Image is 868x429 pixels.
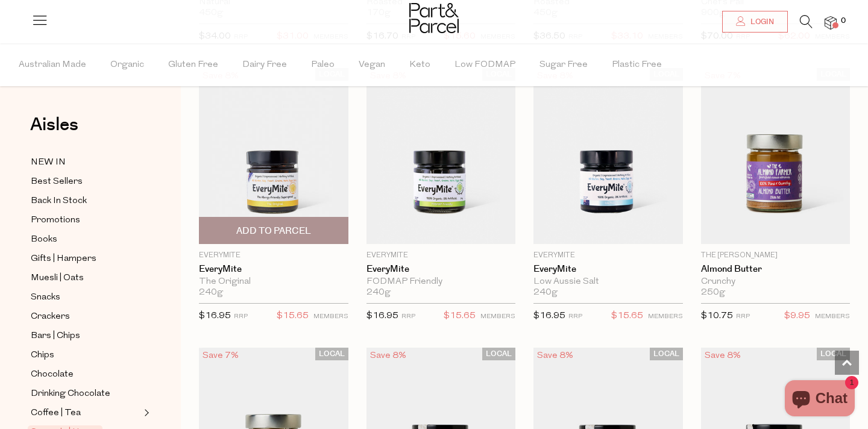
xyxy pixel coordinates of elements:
[311,44,335,86] span: Paleo
[31,328,140,343] a: Bars | Chips
[401,313,415,320] small: RRP
[482,348,515,360] span: LOCAL
[31,386,140,401] a: Drinking Chocolate
[409,44,430,86] span: Keto
[366,68,516,244] img: EveryMite
[480,313,515,320] small: MEMBERS
[366,348,410,364] div: Save 8%
[568,313,582,320] small: RRP
[31,233,57,247] span: Books
[701,68,851,244] img: Almond Butter
[31,213,140,228] a: Promotions
[366,264,516,275] a: EveryMite
[31,174,140,189] a: Best Sellers
[31,175,83,189] span: Best Sellers
[359,44,385,86] span: Vegan
[31,194,87,208] span: Back In Stock
[31,193,140,208] a: Back In Stock
[533,264,683,275] a: EveryMite
[31,367,140,382] a: Chocolate
[825,16,837,29] a: 0
[31,155,140,170] a: NEW IN
[736,313,750,320] small: RRP
[31,348,54,363] span: Chips
[533,277,683,287] div: Low Aussie Salt
[168,44,218,86] span: Gluten Free
[31,155,66,170] span: NEW IN
[701,312,733,321] span: $10.75
[612,44,662,86] span: Plastic Free
[533,250,683,261] p: EveryMite
[31,232,140,247] a: Books
[366,312,398,321] span: $16.95
[199,277,348,287] div: The Original
[199,217,348,244] button: Add To Parcel
[701,277,851,287] div: Crunchy
[31,310,70,324] span: Crackers
[533,348,577,364] div: Save 8%
[31,290,60,305] span: Snacks
[31,348,140,363] a: Chips
[313,313,348,320] small: MEMBERS
[701,250,851,261] p: The [PERSON_NAME]
[444,308,476,324] span: $15.65
[31,368,74,382] span: Chocolate
[815,313,850,320] small: MEMBERS
[31,406,81,421] span: Coffee | Tea
[199,250,348,261] p: EveryMite
[31,271,140,286] a: Muesli | Oats
[141,406,149,420] button: Expand/Collapse Coffee | Tea
[31,290,140,305] a: Snacks
[236,225,311,237] span: Add To Parcel
[611,308,643,324] span: $15.65
[366,250,516,261] p: EveryMite
[199,348,242,364] div: Save 7%
[19,44,86,86] span: Australian Made
[31,406,140,421] a: Coffee | Tea
[701,348,744,364] div: Save 8%
[31,251,140,266] a: Gifts | Hampers
[366,277,516,287] div: FODMAP Friendly
[784,308,810,324] span: $9.95
[838,16,849,27] span: 0
[701,287,725,298] span: 250g
[31,271,84,286] span: Muesli | Oats
[30,111,78,138] span: Aisles
[315,348,348,360] span: LOCAL
[31,213,80,228] span: Promotions
[533,287,558,298] span: 240g
[110,44,144,86] span: Organic
[242,44,287,86] span: Dairy Free
[533,68,683,244] img: EveryMite
[31,252,96,266] span: Gifts | Hampers
[199,264,348,275] a: EveryMite
[539,44,588,86] span: Sugar Free
[30,116,78,146] a: Aisles
[199,287,223,298] span: 240g
[199,312,231,321] span: $16.95
[31,387,110,401] span: Drinking Chocolate
[650,348,683,360] span: LOCAL
[199,68,348,244] img: EveryMite
[533,312,565,321] span: $16.95
[366,287,391,298] span: 240g
[648,313,683,320] small: MEMBERS
[701,264,851,275] a: Almond Butter
[277,308,309,324] span: $15.65
[409,3,459,33] img: Part&Parcel
[31,329,80,343] span: Bars | Chips
[817,348,850,360] span: LOCAL
[722,11,788,33] a: Login
[747,17,774,27] span: Login
[31,309,140,324] a: Crackers
[781,380,858,419] inbox-online-store-chat: Shopify online store chat
[454,44,515,86] span: Low FODMAP
[234,313,248,320] small: RRP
